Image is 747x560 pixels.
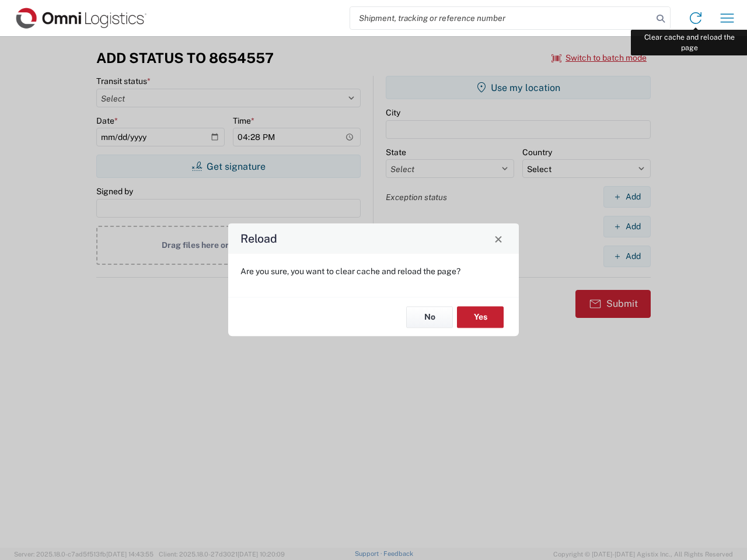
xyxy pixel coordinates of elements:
button: Yes [457,306,504,328]
input: Shipment, tracking or reference number [350,7,652,29]
p: Are you sure, you want to clear cache and reload the page? [240,266,507,276]
button: No [406,306,453,328]
h4: Reload [240,230,277,247]
button: Close [490,230,507,247]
